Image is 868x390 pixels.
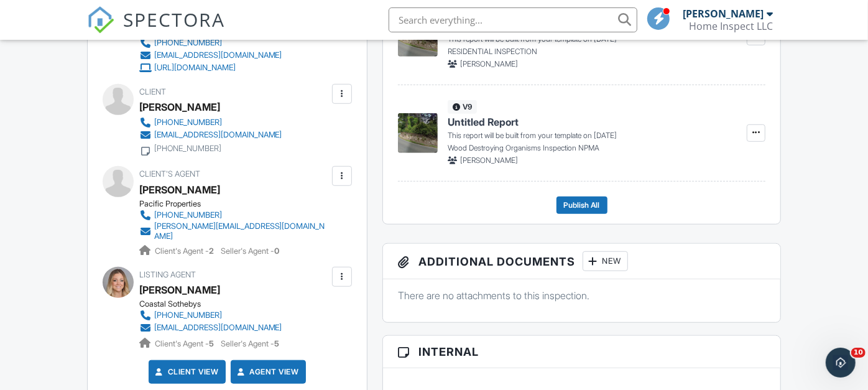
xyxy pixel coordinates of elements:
a: [PHONE_NUMBER] [139,116,282,129]
strong: 5 [209,339,214,348]
div: [PHONE_NUMBER] [154,210,222,220]
a: [URL][DOMAIN_NAME] [139,62,282,74]
strong: 5 [274,339,279,348]
span: Listing Agent [139,270,196,279]
strong: 0 [274,246,279,256]
span: Client's Agent - [155,246,216,256]
div: [PERSON_NAME][EMAIL_ADDRESS][DOMAIN_NAME] [154,221,329,241]
a: [PHONE_NUMBER] [139,309,282,322]
div: [PHONE_NUMBER] [154,118,222,128]
a: [EMAIL_ADDRESS][DOMAIN_NAME] [139,49,282,62]
div: [PHONE_NUMBER] [154,144,221,154]
a: [PERSON_NAME] [139,281,220,299]
p: There are no attachments to this inspection. [398,289,765,302]
div: [EMAIL_ADDRESS][DOMAIN_NAME] [154,130,282,140]
span: 10 [851,348,866,358]
div: Home Inspect LLC [689,20,773,32]
span: Seller's Agent - [221,339,279,348]
a: [EMAIL_ADDRESS][DOMAIN_NAME] [139,322,282,334]
span: Client's Agent - [155,339,216,348]
a: [EMAIL_ADDRESS][DOMAIN_NAME] [139,129,282,141]
input: Search everything... [389,7,637,32]
div: New [583,251,628,271]
span: Client [139,87,166,96]
div: [PERSON_NAME] [683,7,764,20]
span: SPECTORA [123,6,225,32]
a: [PHONE_NUMBER] [139,209,329,221]
img: The Best Home Inspection Software - Spectora [87,6,114,34]
iframe: Intercom live chat [826,348,856,378]
div: Pacific Properties [139,199,339,209]
div: [EMAIL_ADDRESS][DOMAIN_NAME] [154,323,282,333]
div: Coastal Sothebys [139,299,292,309]
div: [EMAIL_ADDRESS][DOMAIN_NAME] [154,50,282,60]
strong: 2 [209,246,214,256]
a: Client View [153,366,219,378]
div: [URL][DOMAIN_NAME] [154,63,236,73]
a: Agent View [235,366,299,378]
a: [PERSON_NAME] [139,180,220,199]
span: Client's Agent [139,169,200,179]
div: [PHONE_NUMBER] [154,310,222,320]
span: Seller's Agent - [221,246,279,256]
a: [PERSON_NAME][EMAIL_ADDRESS][DOMAIN_NAME] [139,221,329,241]
h3: Additional Documents [383,244,780,279]
h3: Internal [383,336,780,368]
a: SPECTORA [87,17,225,43]
div: [PERSON_NAME] [139,98,220,116]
